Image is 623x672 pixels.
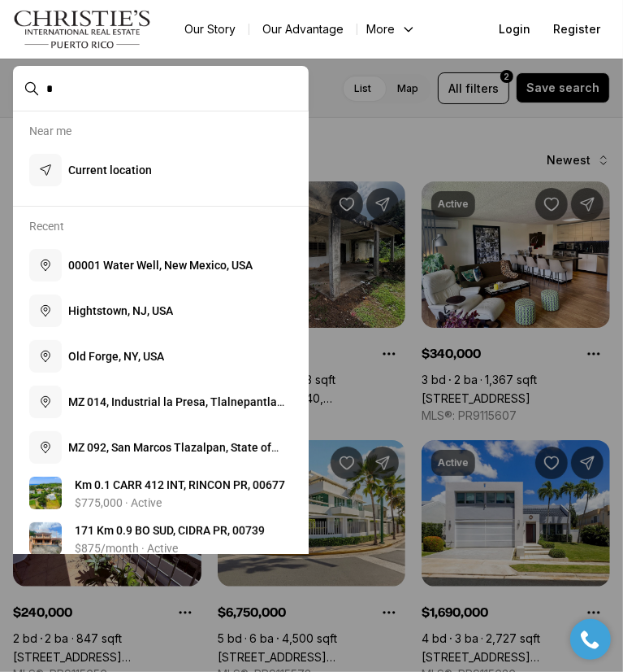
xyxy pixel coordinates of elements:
a: Our Advantage [249,18,357,41]
button: Current location [23,147,299,193]
button: Register [543,13,610,46]
button: MZ 014, Industrial la Presa, Tlalnepantla de Baz, State of Mexico, Mexico [23,379,299,425]
span: Login [499,23,530,36]
span: H i g h t s t o w n , N J , U S A [68,304,173,317]
a: View details: Km 0.1 CARR 412 INT [23,470,299,516]
button: More [357,18,426,41]
button: Login [489,13,540,46]
span: Register [553,23,600,36]
img: logo [13,10,152,49]
span: O l d F o r g e , N Y , U S A [68,350,164,363]
span: K m 0 . 1 C A R R 4 1 2 I N T , R I N C O N P R , 0 0 6 7 7 [75,478,285,491]
p: $775,000 · Active [75,496,162,509]
a: View details: 171 Km 0.9 BO SUD [23,516,299,561]
span: 0 0 0 0 1 W a t e r W e l l , N e w M e x i c o , U S A [68,259,253,272]
a: Our Story [171,18,249,41]
button: Hightstown, NJ, USA [23,288,299,334]
button: MZ 092, San Marcos Tlazalpan, State of Mexico, Mexico [23,425,299,470]
span: 1 7 1 K m 0 . 9 B O S U D , C I D R A P R , 0 0 7 3 9 [75,524,265,537]
span: M Z 0 1 4 , I n d u s t r i a l l a P r e s a , T l a l n e p a n t l a d e B a z , S t a t e o f... [68,395,284,425]
p: Near me [29,124,71,137]
button: Old Forge, NY, USA [23,334,299,379]
p: Recent [29,220,64,233]
p: $875/month · Active [75,542,178,555]
p: Current location [68,162,152,178]
span: M Z 0 9 2 , S a n M a r c o s T l a z a l p a n , S t a t e o f M e x i c o , M e x i c o [68,441,279,470]
button: 00001 Water Well, New Mexico, USA [23,242,299,288]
